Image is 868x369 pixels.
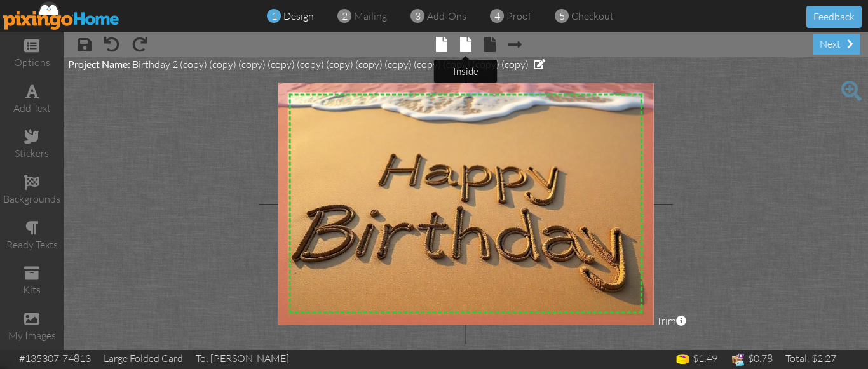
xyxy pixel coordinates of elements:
[571,10,614,22] span: checkout
[132,58,529,70] span: Birthday 2 (copy) (copy) (copy) (copy) (copy) (copy) (copy) (copy) (copy) (copy) (copy) (copy)
[668,350,724,369] td: $1.49
[494,9,500,23] span: 4
[453,65,478,77] tip-tip: inside
[656,314,686,328] span: Trim
[427,10,466,22] span: add-ons
[813,34,860,55] div: next
[506,10,531,22] span: proof
[730,352,746,368] img: expense-icon.png
[354,10,387,22] span: mailing
[415,9,421,23] span: 3
[3,1,120,30] img: pixingo logo
[68,58,130,70] span: Project Name:
[342,9,348,23] span: 2
[196,352,208,365] span: To:
[724,350,779,369] td: $0.78
[785,351,836,366] div: Total: $2.27
[675,352,691,368] img: points-icon.png
[210,352,289,365] span: [PERSON_NAME]
[13,350,97,367] td: #135307-74813
[271,9,277,23] span: 1
[283,10,314,22] span: design
[806,6,862,28] button: Feedback
[97,350,189,367] td: Large Folded Card
[559,9,565,23] span: 5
